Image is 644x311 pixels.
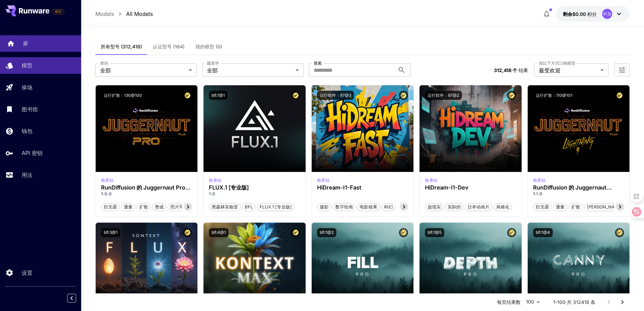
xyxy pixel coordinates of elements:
[101,91,145,100] button: 运行扩散：130@100
[496,204,509,209] font: 风格化
[320,230,334,235] font: bfl:1@2
[425,228,444,237] button: bfl:1@5
[209,184,300,191] div: FLUX.1 [专业版]
[428,230,442,235] font: bfl:1@5
[425,91,462,100] button: 运行软件：97@2
[533,184,612,197] font: RunDiffusion 的 Juggernaut Lightning Flux
[139,204,148,209] font: 扩散
[22,172,32,178] font: 用法
[428,93,459,98] font: 运行软件：97@2
[399,91,408,100] button: 认证模型——经过审查，具有最佳性能，并包含商业许可证。
[207,67,218,74] font: 全部
[212,230,226,235] font: bfl:4@1
[22,84,32,91] font: 操场
[209,184,249,191] font: FLUX.1 [专业版]
[317,178,330,183] font: 检查站
[245,204,253,209] font: BFL
[152,202,166,211] button: 赞成
[533,228,553,237] button: bfl:1@4
[533,91,575,100] button: 运行扩散：110@101
[536,204,549,209] font: 巨无霸
[494,67,517,73] font: 312,418 个
[101,177,114,183] div: FLUX.1 D
[526,299,534,305] font: 100
[533,191,543,196] font: 1.1.0
[539,61,575,66] font: 按以下方式订购模型
[101,44,142,49] font: 所有型号 (312,418)
[384,204,393,209] font: 科幻
[121,202,135,211] button: 通量
[465,202,492,211] button: 日本动画片
[556,6,630,22] button: 0.00 美元中兴
[533,184,624,191] div: RunDiffusion 的 Juggernaut Lightning Flux
[55,9,62,14] font: 审判
[101,202,120,211] button: 巨无霸
[428,204,441,209] font: 超现实
[104,230,118,235] font: bfl:3@1
[95,10,114,18] a: Models
[536,230,550,235] font: bfl:1@4
[209,228,229,237] button: bfl:4@1
[101,184,192,191] div: RunDiffusion 的 Juggernaut Pro Flux
[101,178,114,183] font: 检查站
[587,204,623,209] font: [PERSON_NAME]
[556,204,565,209] font: 通量
[381,202,396,211] button: 科幻
[260,204,292,209] font: FLUX.1 [专业版]
[101,184,191,197] font: RunDiffusion 的 Juggernaut Pro Flux
[126,10,153,18] a: All Models
[137,202,151,211] button: 扩散
[571,204,580,209] font: 扩散
[533,177,546,183] div: FLUX.1 D
[425,184,516,191] div: HiDream-I1-Dev
[95,10,153,18] nav: 面包屑
[536,93,572,98] font: 运行扩散：110@101
[399,228,408,237] button: 认证模型——经过审查，具有最佳性能，并包含商业许可证。
[553,299,595,305] font: 1–100 共 312418 条
[507,91,516,100] button: 认证模型——经过审查，具有最佳性能，并包含商业许可证。
[183,91,192,100] button: 认证模型——经过审查，具有最佳性能，并包含商业许可证。
[291,228,300,237] button: 认证模型——经过审查，具有最佳性能，并包含商业许可证。
[100,61,108,66] font: 类别
[22,150,43,156] font: API 密钥
[618,66,626,74] button: 打开更多过滤器
[335,204,353,209] font: 数字绘画
[183,228,192,237] button: 认证模型——经过审查，具有最佳性能，并包含商业许可证。
[155,204,164,209] font: 赞成
[22,62,32,69] font: 模型
[563,11,586,17] font: 剩余$0.00
[320,204,329,209] font: 摄影
[448,204,461,209] font: 实际的
[242,202,256,211] button: BFL
[168,202,199,211] button: 照片写实主义
[104,204,117,209] font: 巨无霸
[584,202,626,211] button: [PERSON_NAME]
[207,61,219,66] font: 建筑学
[497,299,521,305] font: 每页结果数
[533,178,546,183] font: 检查站
[212,93,225,98] font: bfl:1@1
[317,202,331,211] button: 摄影
[425,184,469,191] font: HiDream-I1-Dev
[195,44,222,49] font: 我的模型 (0)
[101,228,120,237] button: bfl:3@1
[587,11,597,17] font: 积分
[539,67,560,74] font: 最受欢迎
[317,184,408,191] div: HiDream-I1-Fast
[22,269,32,276] font: 设置
[22,128,32,134] font: 钱包
[170,204,197,209] font: 照片写实主义
[101,191,112,196] font: 1.0.0
[616,295,629,309] button: 转至下一页
[333,202,356,211] button: 数字绘画
[67,294,76,303] button: 折叠侧边栏
[360,204,377,209] font: 电影效果
[317,228,336,237] button: bfl:1@2
[72,292,81,304] div: 折叠侧边栏
[603,11,612,17] font: 中兴
[317,91,354,100] button: 运行软件：97@3
[317,184,361,191] font: HiDream-I1-Fast
[124,204,133,209] font: 通量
